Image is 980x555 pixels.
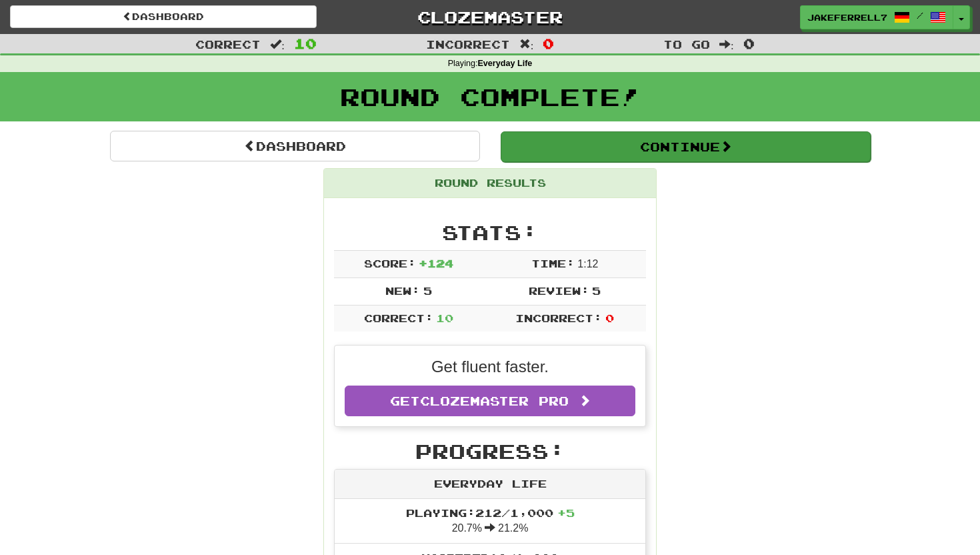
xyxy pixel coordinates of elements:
span: Playing: 212 / 1,000 [406,506,575,519]
span: New: [385,284,420,297]
span: 5 [423,284,432,297]
li: 20.7% 21.2% [335,499,645,544]
span: 5 [592,284,601,297]
span: To go [663,37,710,51]
a: Clozemaster [337,5,643,29]
button: Continue [501,131,871,162]
span: : [719,39,734,50]
div: Everyday Life [335,470,645,499]
span: + 5 [557,506,575,519]
h2: Progress: [334,440,646,462]
a: GetClozemaster Pro [345,386,635,416]
span: 1 : 12 [577,258,598,269]
span: 10 [294,35,317,51]
span: Time: [531,257,575,269]
span: Incorrect: [515,312,602,324]
p: Get fluent faster. [345,356,635,378]
span: : [519,39,534,50]
span: Correct: [364,312,433,324]
span: Review: [529,284,589,297]
span: 0 [605,312,614,324]
h2: Stats: [334,221,646,243]
span: 0 [543,35,554,51]
a: Dashboard [10,5,317,28]
a: Dashboard [110,131,480,161]
h1: Round Complete! [5,83,975,110]
strong: Everyday Life [477,59,532,68]
span: Clozemaster Pro [420,394,569,408]
span: Correct [195,37,261,51]
span: Score: [364,257,416,269]
span: Incorrect [426,37,510,51]
span: + 124 [419,257,453,269]
span: : [270,39,285,50]
div: Round Results [324,169,656,198]
span: jakeferrell7 [807,11,887,23]
span: / [917,11,923,20]
span: 10 [436,312,453,324]
a: jakeferrell7 / [800,5,953,29]
span: 0 [743,35,755,51]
